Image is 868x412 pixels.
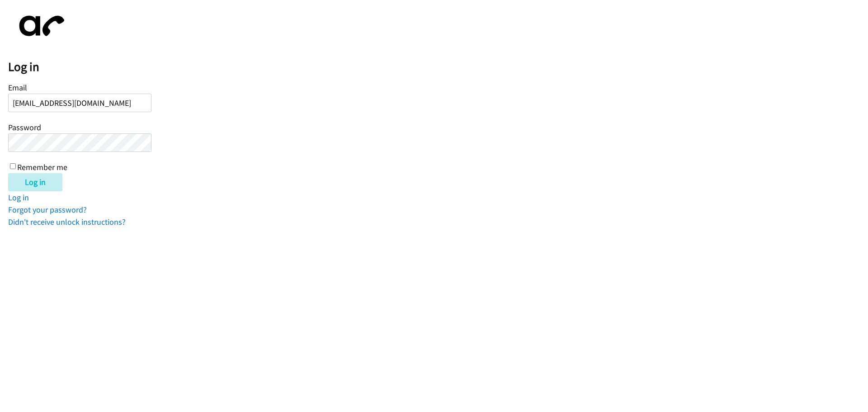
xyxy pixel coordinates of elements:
[8,192,29,203] a: Log in
[8,217,126,227] a: Didn't receive unlock instructions?
[8,59,868,75] h2: Log in
[17,162,67,172] label: Remember me
[8,8,71,44] img: aphone-8a226864a2ddd6a5e75d1ebefc011f4aa8f32683c2d82f3fb0802fe031f96514.svg
[8,173,62,191] input: Log in
[8,204,87,215] a: Forgot your password?
[8,82,27,93] label: Email
[8,122,41,133] label: Password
